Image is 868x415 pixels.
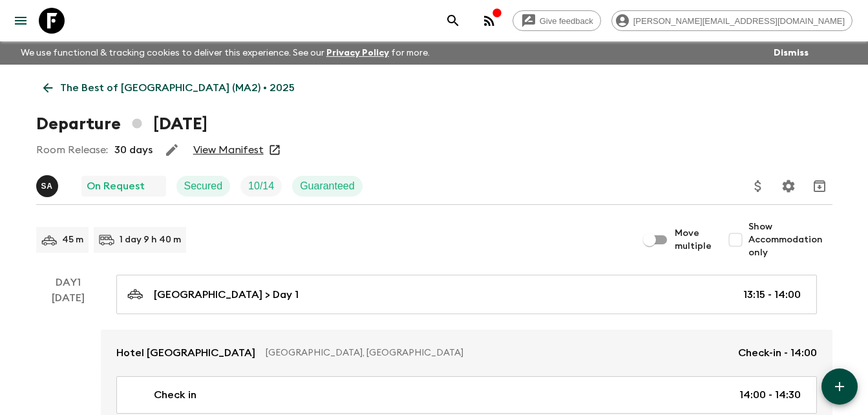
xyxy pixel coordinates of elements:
h1: Departure [DATE] [36,111,207,137]
p: Day 1 [36,275,101,290]
button: SA [36,175,61,197]
p: 10 / 14 [248,178,274,194]
p: The Best of [GEOGRAPHIC_DATA] (MA2) • 2025 [60,80,295,96]
span: Move multiple [675,227,712,253]
p: Hotel [GEOGRAPHIC_DATA] [116,345,255,361]
a: [GEOGRAPHIC_DATA] > Day 113:15 - 14:00 [116,275,817,314]
div: Secured [176,176,231,197]
p: Check in [154,387,196,403]
p: 14:00 - 14:30 [739,387,801,403]
span: Give feedback [533,16,600,26]
span: Show Accommodation only [748,220,832,259]
a: The Best of [GEOGRAPHIC_DATA] (MA2) • 2025 [36,75,302,101]
a: View Manifest [193,144,264,156]
div: Trip Fill [240,176,282,197]
p: Secured [184,178,223,194]
p: 30 days [114,142,153,158]
p: On Request [87,178,145,194]
p: We use functional & tracking cookies to deliver this experience. See our for more. [16,41,435,65]
p: Check-in - 14:00 [738,345,817,361]
div: [PERSON_NAME][EMAIL_ADDRESS][DOMAIN_NAME] [611,10,852,31]
p: [GEOGRAPHIC_DATA], [GEOGRAPHIC_DATA] [266,346,728,359]
p: 45 m [62,233,83,246]
p: Room Release: [36,142,108,158]
button: search adventures [440,8,466,34]
p: 13:15 - 14:00 [743,287,801,303]
span: Samir Achahri [36,179,61,189]
button: Dismiss [770,44,812,62]
p: S A [41,181,53,191]
span: [PERSON_NAME][EMAIL_ADDRESS][DOMAIN_NAME] [626,16,852,26]
button: Settings [776,173,801,199]
a: Hotel [GEOGRAPHIC_DATA][GEOGRAPHIC_DATA], [GEOGRAPHIC_DATA]Check-in - 14:00 [101,330,832,376]
button: Archive (Completed, Cancelled or Unsynced Departures only) [807,173,832,199]
a: Give feedback [513,10,601,31]
button: menu [8,8,34,34]
p: [GEOGRAPHIC_DATA] > Day 1 [154,287,299,303]
a: Check in14:00 - 14:30 [116,376,817,414]
p: 1 day 9 h 40 m [120,233,181,246]
p: Guaranteed [300,178,355,194]
a: Privacy Policy [326,48,389,58]
button: Update Price, Early Bird Discount and Costs [745,173,771,199]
